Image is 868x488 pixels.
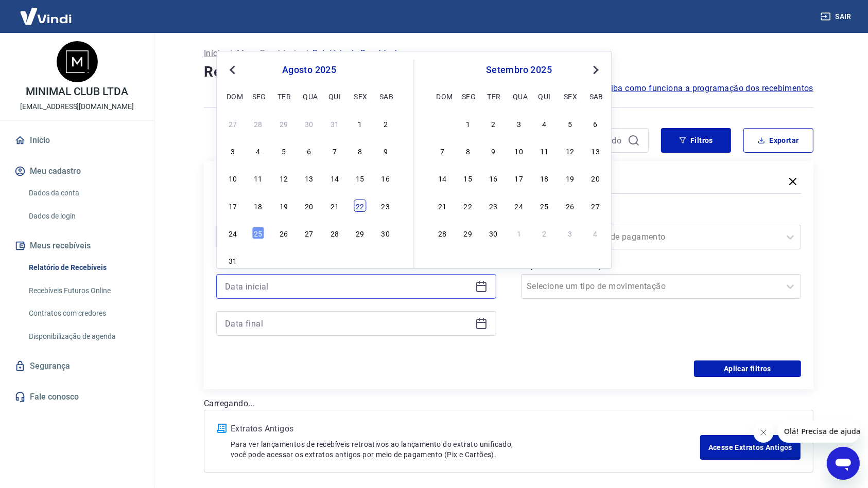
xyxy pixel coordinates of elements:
div: Choose terça-feira, 2 de setembro de 2025 [277,254,290,266]
h4: Relatório de Recebíveis [204,62,813,82]
div: Choose quarta-feira, 13 de agosto de 2025 [303,172,316,184]
div: Choose quinta-feira, 21 de agosto de 2025 [328,200,341,212]
div: Choose segunda-feira, 11 de agosto de 2025 [252,172,265,184]
div: month 2025-08 [225,116,393,268]
label: Tipo de Movimentação [523,260,799,272]
div: qui [539,90,551,102]
button: Exportar [743,128,813,153]
button: Previous Month [226,64,238,76]
div: Choose quarta-feira, 3 de setembro de 2025 [303,254,316,266]
div: sex [564,90,576,102]
div: Choose quarta-feira, 1 de outubro de 2025 [513,227,525,239]
a: Meus Recebíveis [237,47,301,60]
button: Aplicar filtros [694,360,801,377]
div: dom [436,90,448,102]
div: qua [303,90,316,102]
div: Choose sábado, 30 de agosto de 2025 [379,227,392,239]
div: Choose quinta-feira, 31 de julho de 2025 [328,117,341,130]
div: Choose terça-feira, 29 de julho de 2025 [277,117,290,130]
iframe: Fechar mensagem [753,422,774,443]
div: Choose sábado, 20 de setembro de 2025 [589,172,602,184]
a: Fale conosco [12,386,142,408]
div: Choose quinta-feira, 28 de agosto de 2025 [328,227,341,239]
div: Choose terça-feira, 26 de agosto de 2025 [277,227,290,239]
div: ter [277,90,290,102]
div: Choose domingo, 3 de agosto de 2025 [227,144,239,157]
p: Para ver lançamentos de recebíveis retroativos ao lançamento do extrato unificado, você pode aces... [231,439,700,460]
div: Choose quinta-feira, 4 de setembro de 2025 [328,254,341,266]
p: / [305,47,308,60]
iframe: Mensagem da empresa [778,420,860,443]
div: Choose terça-feira, 19 de agosto de 2025 [277,200,290,212]
div: sab [589,90,602,102]
div: Choose quarta-feira, 30 de julho de 2025 [303,117,316,130]
span: Olá! Precisa de ajuda? [6,7,86,15]
div: seg [462,90,474,102]
div: Choose quinta-feira, 25 de setembro de 2025 [539,200,551,212]
div: Choose segunda-feira, 18 de agosto de 2025 [252,200,265,212]
div: qui [328,90,341,102]
div: Choose quinta-feira, 14 de agosto de 2025 [328,172,341,184]
div: Choose quarta-feira, 20 de agosto de 2025 [303,200,316,212]
a: Dados da conta [25,183,142,204]
p: Início [204,47,224,60]
button: Filtros [661,128,731,153]
div: Choose segunda-feira, 1 de setembro de 2025 [462,117,474,130]
div: Choose sexta-feira, 29 de agosto de 2025 [354,227,367,239]
div: Choose quarta-feira, 17 de setembro de 2025 [513,172,525,184]
a: Acesse Extratos Antigos [700,435,801,460]
div: Choose segunda-feira, 4 de agosto de 2025 [252,144,265,157]
div: Choose sexta-feira, 19 de setembro de 2025 [564,172,576,184]
p: / [229,47,232,60]
div: Choose sábado, 27 de setembro de 2025 [589,200,602,212]
div: Choose sexta-feira, 15 de agosto de 2025 [354,172,367,184]
button: Sair [819,7,856,26]
div: setembro 2025 [435,64,603,76]
a: Disponibilização de agenda [25,326,142,347]
a: Início [12,129,142,152]
div: qua [513,90,525,102]
div: Choose terça-feira, 12 de agosto de 2025 [277,172,290,184]
div: sab [379,90,392,102]
input: Data final [225,316,471,331]
div: Choose segunda-feira, 15 de setembro de 2025 [462,172,474,184]
div: Choose sexta-feira, 3 de outubro de 2025 [564,227,576,239]
div: Choose sexta-feira, 5 de setembro de 2025 [564,117,576,130]
div: Choose sábado, 2 de agosto de 2025 [379,117,392,130]
div: Choose sábado, 13 de setembro de 2025 [589,144,602,157]
div: Choose sexta-feira, 5 de setembro de 2025 [354,254,367,266]
p: MINIMAL CLUB LTDA [26,86,128,97]
img: Vindi [12,1,79,32]
div: Choose sexta-feira, 1 de agosto de 2025 [354,117,367,130]
div: Choose domingo, 14 de setembro de 2025 [436,172,448,184]
div: Choose sexta-feira, 26 de setembro de 2025 [564,200,576,212]
p: Extratos Antigos [231,423,700,435]
div: Choose sábado, 4 de outubro de 2025 [589,227,602,239]
div: Choose quarta-feira, 6 de agosto de 2025 [303,144,316,157]
div: Choose domingo, 24 de agosto de 2025 [227,227,239,239]
div: Choose quinta-feira, 7 de agosto de 2025 [328,144,341,157]
div: Choose sexta-feira, 22 de agosto de 2025 [354,200,367,212]
a: Segurança [12,355,142,377]
p: [EMAIL_ADDRESS][DOMAIN_NAME] [20,101,134,112]
img: 2376d592-4d34-4ee8-99c1-724014accce1.jpeg [57,41,98,82]
div: Choose quinta-feira, 11 de setembro de 2025 [539,144,551,157]
div: Choose segunda-feira, 28 de julho de 2025 [252,117,265,130]
div: Choose terça-feira, 9 de setembro de 2025 [487,144,499,157]
div: Choose sábado, 23 de agosto de 2025 [379,200,392,212]
label: Forma de Pagamento [523,210,799,223]
div: Choose terça-feira, 30 de setembro de 2025 [487,227,499,239]
p: Carregando... [204,397,813,410]
input: Data inicial [225,279,471,294]
div: dom [227,90,239,102]
div: Choose segunda-feira, 29 de setembro de 2025 [462,227,474,239]
div: Choose terça-feira, 5 de agosto de 2025 [277,144,290,157]
button: Next Month [589,64,602,76]
div: sex [354,90,367,102]
div: Choose sábado, 9 de agosto de 2025 [379,144,392,157]
div: Choose sexta-feira, 12 de setembro de 2025 [564,144,576,157]
img: ícone [217,424,227,433]
div: Choose domingo, 28 de setembro de 2025 [436,227,448,239]
a: Relatório de Recebíveis [25,257,142,278]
